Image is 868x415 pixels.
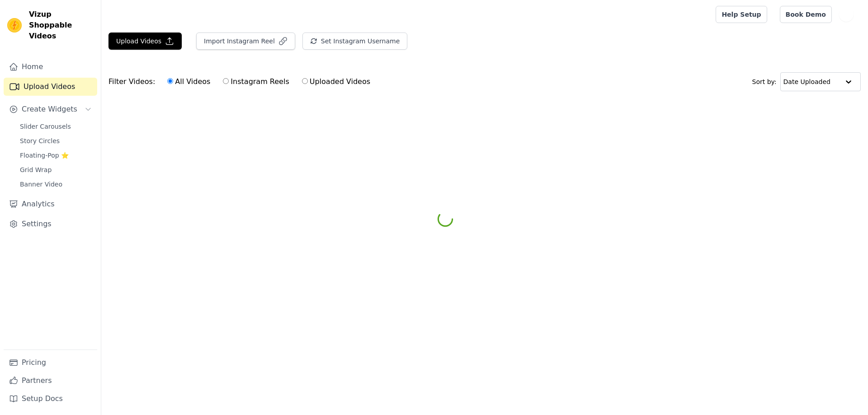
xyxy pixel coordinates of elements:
[4,354,97,372] a: Pricing
[20,165,52,174] span: Grid Wrap
[4,78,97,96] a: Upload Videos
[223,78,229,84] input: Instagram Reels
[752,72,861,91] div: Sort by:
[302,78,308,84] input: Uploaded Videos
[29,9,94,42] span: Vizup Shoppable Videos
[14,120,97,133] a: Slider Carousels
[167,76,211,88] label: All Videos
[7,18,22,33] img: Vizup
[20,136,60,145] span: Story Circles
[780,6,832,23] a: Book Demo
[20,151,69,160] span: Floating-Pop ⭐
[222,76,289,88] label: Instagram Reels
[4,100,97,118] button: Create Widgets
[14,149,97,162] a: Floating-Pop ⭐
[14,135,97,147] a: Story Circles
[20,180,62,189] span: Banner Video
[22,104,77,115] span: Create Widgets
[302,33,407,50] button: Set Instagram Username
[716,6,767,23] a: Help Setup
[167,78,173,84] input: All Videos
[14,178,97,191] a: Banner Video
[108,71,375,92] div: Filter Videos:
[196,33,295,50] button: Import Instagram Reel
[20,122,71,131] span: Slider Carousels
[302,76,371,88] label: Uploaded Videos
[4,58,97,76] a: Home
[108,33,182,50] button: Upload Videos
[4,195,97,213] a: Analytics
[4,390,97,408] a: Setup Docs
[4,215,97,233] a: Settings
[14,163,97,176] a: Grid Wrap
[4,372,97,390] a: Partners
